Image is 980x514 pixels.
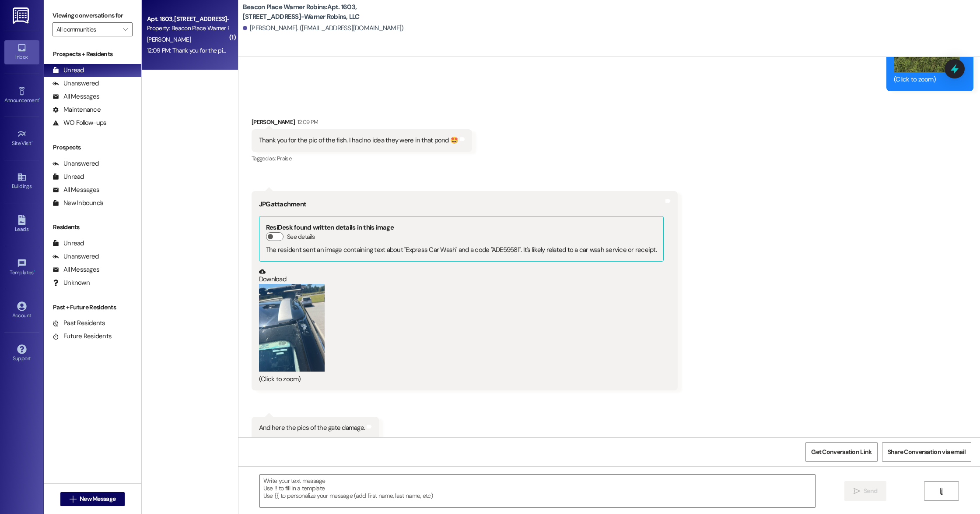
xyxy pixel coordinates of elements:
[123,26,128,33] i: 
[52,159,99,168] div: Unanswered
[31,139,33,145] span: •
[864,486,877,496] span: Send
[4,170,39,193] a: Buildings
[70,496,76,503] i: 
[811,447,871,457] span: Get Conversation Link
[52,92,99,101] div: All Messages
[259,268,664,284] a: Download
[52,278,90,287] div: Unknown
[4,40,39,64] a: Inbox
[52,332,112,341] div: Future Residents
[882,442,971,462] button: Share Conversation via email
[259,284,325,372] button: Zoom image
[854,488,860,495] i: 
[52,265,99,274] div: All Messages
[287,232,315,241] label: See details
[259,136,458,145] div: Thank you for the pic of the fish. I had no idea they were in that pond 🤩
[4,299,39,323] a: Account
[259,200,306,209] b: JPG attachment
[4,256,39,280] a: Templates •
[52,105,101,114] div: Maintenance
[938,488,945,495] i: 
[252,152,472,165] div: Tagged as:
[259,423,365,432] div: And here the pics of the gate damage.
[13,7,31,24] img: ResiDesk Logo
[844,481,887,501] button: Send
[266,223,394,232] b: ResiDesk found written details in this image
[259,375,664,384] div: (Click to zoom)
[39,96,40,102] span: •
[147,24,228,33] div: Property: Beacon Place Warner Robins
[44,223,141,232] div: Residents
[52,319,105,328] div: Past Residents
[52,252,99,261] div: Unanswered
[52,66,84,75] div: Unread
[277,155,291,162] span: Praise
[888,447,966,457] span: Share Conversation via email
[80,494,115,503] span: New Message
[252,117,472,130] div: [PERSON_NAME]
[44,50,141,59] div: Prospects + Residents
[243,24,404,33] div: [PERSON_NAME]. ([EMAIL_ADDRESS][DOMAIN_NAME])
[60,492,125,506] button: New Message
[52,239,84,248] div: Unread
[4,127,39,150] a: Site Visit •
[56,22,119,36] input: All communities
[4,342,39,365] a: Support
[52,199,103,208] div: New Inbounds
[52,9,133,22] label: Viewing conversations for
[894,75,959,84] div: (Click to zoom)
[44,143,141,152] div: Prospects
[295,117,318,127] div: 12:09 PM
[4,213,39,236] a: Leads
[147,14,228,24] div: Apt. 1603, [STREET_ADDRESS]-Warner Robins, LLC
[266,245,657,255] div: The resident sent an image containing text about "Express Car Wash" and a code "ADE59581". It's l...
[147,35,191,43] span: [PERSON_NAME]
[243,3,418,21] b: Beacon Place Warner Robins: Apt. 1603, [STREET_ADDRESS]-Warner Robins, LLC
[52,118,106,128] div: WO Follow-ups
[34,268,35,274] span: •
[52,79,99,88] div: Unanswered
[52,172,84,181] div: Unread
[52,185,99,195] div: All Messages
[147,46,356,54] div: 12:09 PM: Thank you for the pic of the fish. I had no idea they were in that pond 🤩
[44,303,141,312] div: Past + Future Residents
[805,442,877,462] button: Get Conversation Link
